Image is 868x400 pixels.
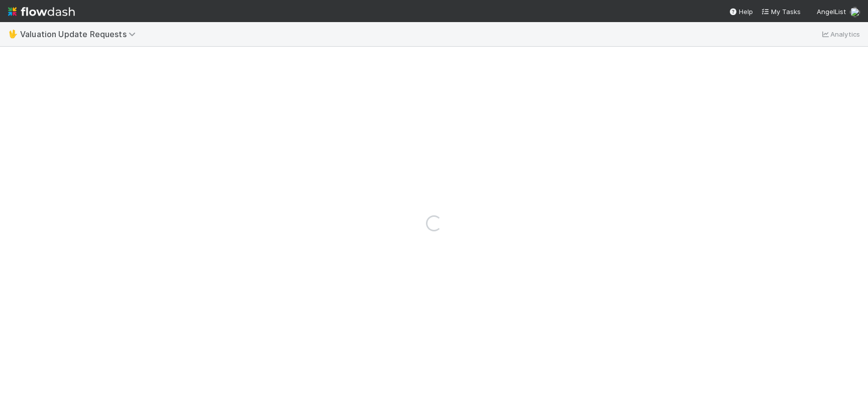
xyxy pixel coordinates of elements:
span: 🖖 [8,30,18,38]
a: My Tasks [761,7,801,17]
img: logo-inverted-e16ddd16eac7371096b0.svg [8,3,75,20]
span: AngelList [817,8,846,16]
span: My Tasks [761,8,801,16]
div: Help [729,7,753,17]
img: avatar_d8fc9ee4-bd1b-4062-a2a8-84feb2d97839.png [850,7,860,17]
a: Analytics [820,28,860,40]
span: Valuation Update Requests [20,29,141,39]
